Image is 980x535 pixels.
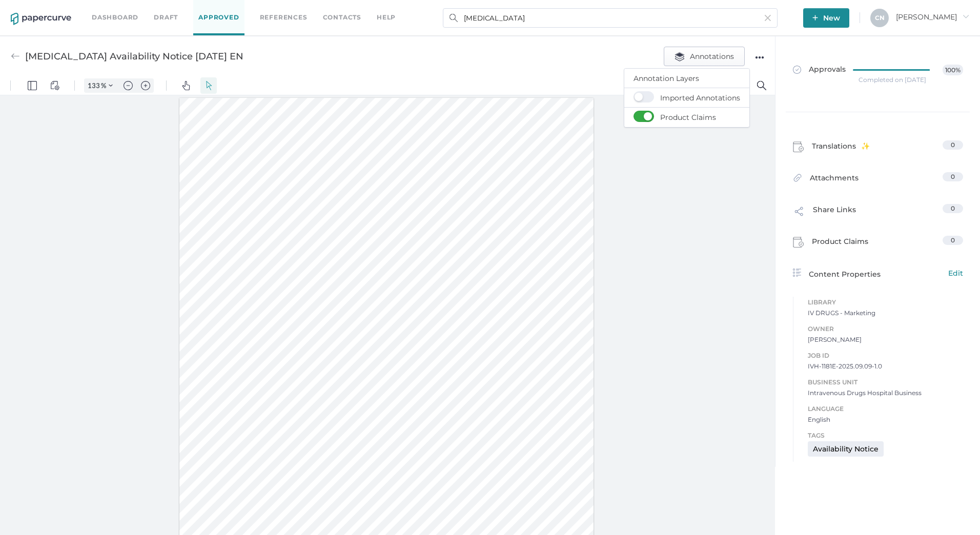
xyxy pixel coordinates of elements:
img: cross-light-grey.10ea7ca4.svg [765,15,771,21]
span: 0 [951,141,955,149]
button: Pan [178,1,194,17]
span: C N [875,14,885,22]
span: Business Unit [808,377,963,388]
img: search.bf03fe8b.svg [450,14,458,22]
img: share-link-icon.af96a55c.svg [793,205,805,220]
button: Product Claims [624,108,749,127]
img: back-arrow-grey.72011ae3.svg [11,52,20,61]
button: New [803,8,849,28]
button: Zoom in [137,2,154,16]
span: % [101,5,106,13]
button: Annotations [664,47,745,66]
span: IVH-1181E-2025.09.09-1.0 [808,361,963,372]
span: English [808,415,963,425]
button: Zoom out [120,2,136,16]
img: approved-grey.341b8de9.svg [793,66,801,74]
button: View Controls [47,1,63,17]
span: Language [808,403,963,415]
span: Annotation Layers [634,69,740,88]
span: Translations [812,140,870,156]
button: Imported Annotations [624,88,749,108]
span: Product Claims [812,236,868,251]
button: Select [200,1,217,17]
img: claims-icon.71597b81.svg [793,141,804,153]
span: Tags [808,430,955,441]
div: [MEDICAL_DATA] Availability Notice [DATE] EN [25,47,243,66]
a: Product Claims0 [793,236,963,251]
span: Attachments [810,172,859,188]
span: [PERSON_NAME] [896,12,969,22]
i: arrow_right [962,13,969,20]
input: Set zoom [85,5,101,14]
span: Approvals [793,65,846,76]
button: Panel [24,1,40,17]
button: Zoom Controls [103,2,119,16]
a: Attachments0 [793,172,963,188]
img: chevron.svg [109,7,113,11]
div: help [377,12,396,23]
div: Content Properties [793,267,963,280]
img: plus-white.e19ec114.svg [812,15,818,20]
img: default-viewcontrols.svg [50,5,59,14]
span: Annotations [675,52,734,60]
img: default-leftsidepanel.svg [28,5,37,14]
img: claims-icon.71597b81.svg [793,237,804,248]
span: 100% [943,65,963,75]
img: default-magnifying-glass.svg [757,5,766,14]
span: 0 [951,236,955,244]
a: Dashboard [92,12,138,23]
span: Product Claims [634,108,740,127]
a: Content PropertiesEdit [793,267,963,280]
div: ●●● [755,50,764,65]
span: New [812,8,840,28]
img: papercurve-logo-colour.7244d18c.svg [11,13,71,25]
a: Share Links0 [793,204,963,223]
img: attachments-icon.0dd0e375.svg [793,173,802,185]
img: default-pan.svg [181,5,191,14]
span: Owner [808,323,963,335]
img: default-minus.svg [124,5,133,14]
div: Availability Notice [808,441,884,457]
span: Intravenous Drugs Hospital Business [808,388,963,398]
img: content-properties-icon.34d20aed.svg [793,269,801,277]
button: Annotation Layers [624,69,749,88]
a: Approvals100% [787,54,969,94]
input: Search Workspace [443,8,778,28]
a: Contacts [323,12,361,23]
span: Share Links [813,204,856,223]
img: default-select.svg [204,5,213,14]
span: 0 [951,204,955,212]
img: annotation-layers.cc6d0e6b.svg [675,52,685,61]
a: Translations0 [793,140,963,156]
span: Library [808,297,963,308]
img: default-plus.svg [141,5,150,14]
span: IV DRUGS - Marketing [808,308,963,318]
span: Job ID [808,350,963,361]
a: Draft [154,12,178,23]
button: Search [753,1,770,17]
span: Edit [948,267,963,279]
span: Imported Annotations [634,88,740,107]
a: References [260,12,308,23]
span: 0 [951,173,955,180]
span: [PERSON_NAME] [808,335,963,345]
